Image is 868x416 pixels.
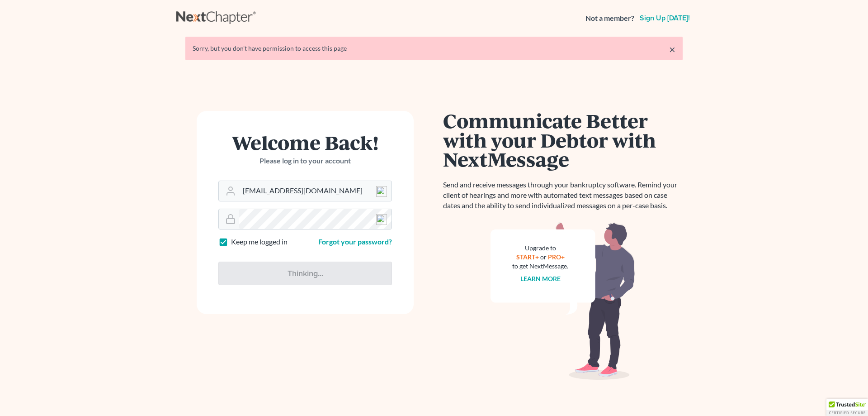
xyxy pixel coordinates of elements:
strong: Not a member? [585,13,634,24]
img: nextmessage_bg-59042aed3d76b12b5cd301f8e5b87938c9018125f34e5fa2b7a6b67550977c72.svg [491,222,635,380]
span: or [540,253,547,261]
div: Upgrade to [512,244,568,253]
a: Forgot your password? [318,237,392,246]
div: Sorry, but you don't have permission to access this page [193,44,675,53]
a: × [669,44,675,55]
a: PRO+ [548,253,565,261]
h1: Welcome Back! [218,133,392,152]
a: Learn more [520,275,561,282]
p: Please log in to your account [218,156,392,166]
div: to get NextMessage. [512,262,568,271]
a: START+ [516,253,539,261]
h1: Communicate Better with your Debtor with NextMessage [443,111,683,169]
input: Thinking... [218,262,392,285]
a: Sign up [DATE]! [638,14,692,22]
p: Send and receive messages through your bankruptcy software. Remind your client of hearings and mo... [443,180,683,211]
input: Email Address [239,181,392,201]
img: npw-badge-icon-locked.svg [376,186,387,197]
label: Keep me logged in [231,237,288,247]
img: npw-badge-icon-locked.svg [376,214,387,225]
div: TrustedSite Certified [826,399,868,416]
